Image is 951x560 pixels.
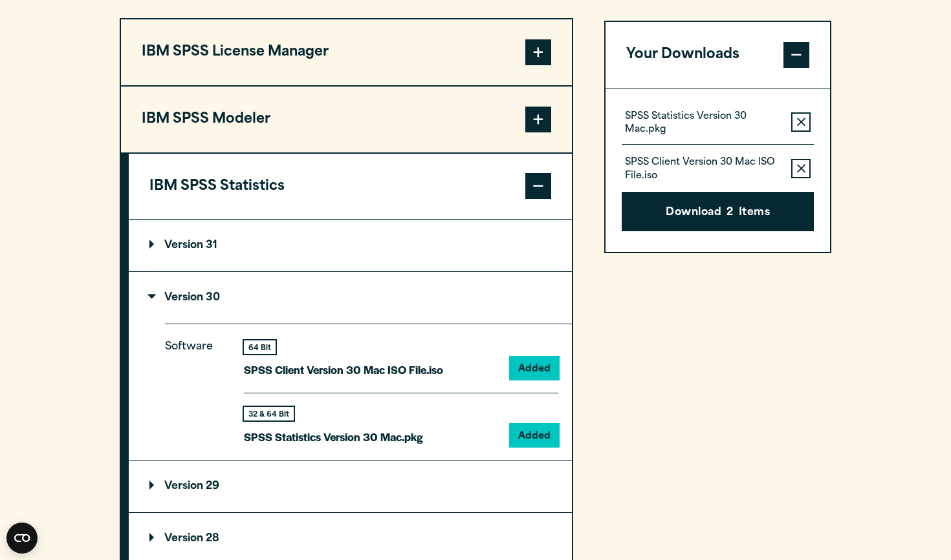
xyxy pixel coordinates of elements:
[129,461,572,512] summary: Version 29
[149,240,217,251] p: Version 31
[129,272,572,324] summary: Version 30
[606,88,830,253] div: Your Downloads
[622,192,814,232] button: Download2Items
[244,340,276,354] div: 64 Bit
[129,154,572,220] button: IBM SPSS Statistics
[149,534,219,544] p: Version 28
[121,19,572,85] button: IBM SPSS License Manager
[510,357,558,379] button: Added
[606,22,830,88] button: Your Downloads
[244,407,294,420] div: 32 & 64 Bit
[149,481,219,492] p: Version 29
[244,428,423,446] p: SPSS Statistics Version 30 Mac.pkg
[165,338,223,435] p: Software
[6,523,38,554] button: Open CMP widget
[625,157,781,183] p: SPSS Client Version 30 Mac ISO File.iso
[727,205,733,222] span: 2
[244,360,443,379] p: SPSS Client Version 30 Mac ISO File.iso
[625,110,781,136] p: SPSS Statistics Version 30 Mac.pkg
[129,220,572,271] summary: Version 31
[121,87,572,152] button: IBM SPSS Modeler
[149,293,220,303] p: Version 30
[510,424,558,446] button: Added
